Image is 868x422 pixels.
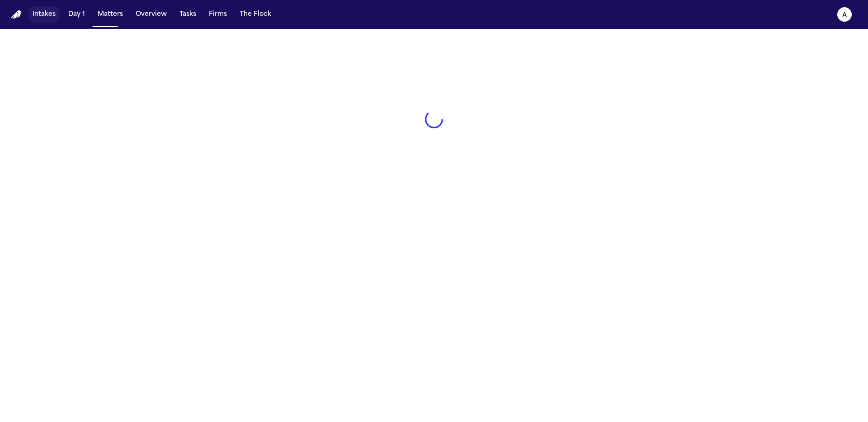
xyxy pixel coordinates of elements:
img: Finch Logo [11,10,22,19]
a: Home [11,10,22,19]
button: Day 1 [65,6,89,23]
button: Matters [94,6,127,23]
button: Tasks [176,6,200,23]
button: The Flock [236,6,275,23]
button: Firms [205,6,231,23]
button: Overview [132,6,170,23]
button: Intakes [29,6,59,23]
